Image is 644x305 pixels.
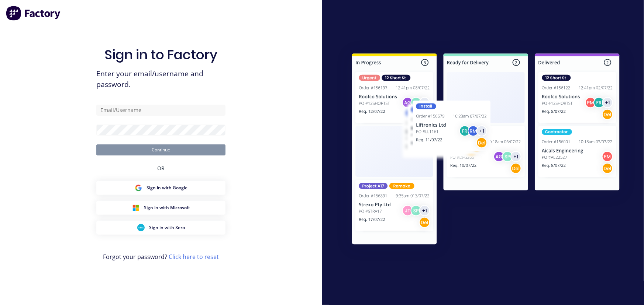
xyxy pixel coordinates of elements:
[96,181,225,195] button: Google Sign inSign in with Google
[103,252,219,261] span: Forgot your password?
[157,155,165,181] div: OR
[137,224,145,231] img: Xero Sign in
[96,201,225,215] button: Microsoft Sign inSign in with Microsoft
[147,185,187,191] span: Sign in with Google
[104,47,217,63] h1: Sign in to Factory
[135,184,142,192] img: Google Sign in
[336,39,636,262] img: Sign in
[96,221,225,235] button: Xero Sign inSign in with Xero
[96,69,225,90] span: Enter your email/username and password.
[96,144,225,155] button: Continue
[6,6,61,21] img: Factory
[96,105,225,116] input: Email/Username
[144,204,190,211] span: Sign in with Microsoft
[169,253,219,261] a: Click here to reset
[149,224,185,231] span: Sign in with Xero
[132,204,140,211] img: Microsoft Sign in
